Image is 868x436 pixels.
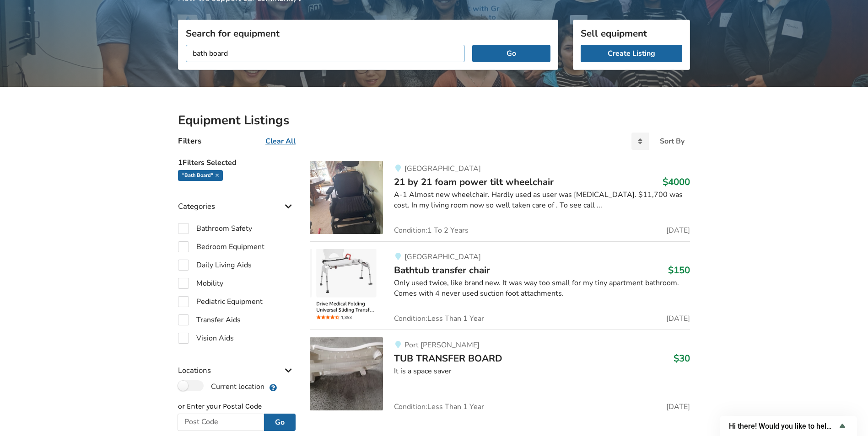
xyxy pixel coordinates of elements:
button: Go [264,414,296,431]
div: A-1 Almost new wheelchair. Hardly used as user was [MEDICAL_DATA]. $11,700 was cost. In my living... [394,190,690,211]
input: Post Code [178,414,264,431]
label: Pediatric Equipment [178,296,263,307]
button: Show survey - Hi there! Would you like to help us improve AssistList? [729,420,848,431]
span: 21 by 21 foam power tilt wheelchair [394,175,554,188]
span: [GEOGRAPHIC_DATA] [404,164,481,174]
a: transfer aids-bathtub transfer chair[GEOGRAPHIC_DATA]Bathtub transfer chair$150Only used twice, l... [310,241,690,330]
span: Condition: 1 To 2 Years [394,227,469,234]
div: "bath board" [178,170,223,181]
span: Bathtub transfer chair [394,264,490,276]
input: I am looking for... [186,45,465,62]
div: It is a space saver [394,366,690,377]
img: bathroom safety-tub transfer board [310,337,383,410]
a: mobility-21 by 21 foam power tilt wheelchair[GEOGRAPHIC_DATA]21 by 21 foam power tilt wheelchair$... [310,161,690,241]
span: Hi there! Would you like to help us improve AssistList? [729,422,837,431]
span: Port [PERSON_NAME] [404,340,480,350]
label: Transfer Aids [178,314,241,325]
label: Mobility [178,278,223,289]
h3: Search for equipment [186,27,550,39]
h3: Sell equipment [581,27,682,39]
p: or Enter your Postal Code [178,401,295,412]
h3: $150 [668,264,690,276]
img: mobility-21 by 21 foam power tilt wheelchair [310,161,383,234]
span: TUB TRANSFER BOARD [394,352,502,365]
div: Only used twice, like brand new. It was way too small for my tiny apartment bathroom. Comes with ... [394,278,690,299]
span: [DATE] [666,403,690,410]
img: transfer aids-bathtub transfer chair [310,249,383,322]
label: Current location [178,380,264,392]
h3: $30 [674,352,690,364]
a: Create Listing [581,45,682,62]
span: Condition: Less Than 1 Year [394,315,484,322]
span: [DATE] [666,227,690,234]
label: Bathroom Safety [178,223,252,234]
button: Go [472,45,550,62]
u: Clear All [265,136,296,146]
h2: Equipment Listings [178,112,690,128]
label: Vision Aids [178,333,234,344]
div: Categories [178,183,295,216]
h5: 1 Filters Selected [178,154,295,170]
h4: Filters [178,136,201,146]
h3: $4000 [663,176,690,188]
span: Condition: Less Than 1 Year [394,403,484,410]
a: bathroom safety-tub transfer board Port [PERSON_NAME]TUB TRANSFER BOARD$30It is a space saverCond... [310,330,690,410]
div: Sort By [660,138,685,145]
span: [GEOGRAPHIC_DATA] [404,252,481,262]
label: Daily Living Aids [178,260,252,271]
label: Bedroom Equipment [178,241,264,252]
div: Locations [178,347,295,380]
span: [DATE] [666,315,690,322]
